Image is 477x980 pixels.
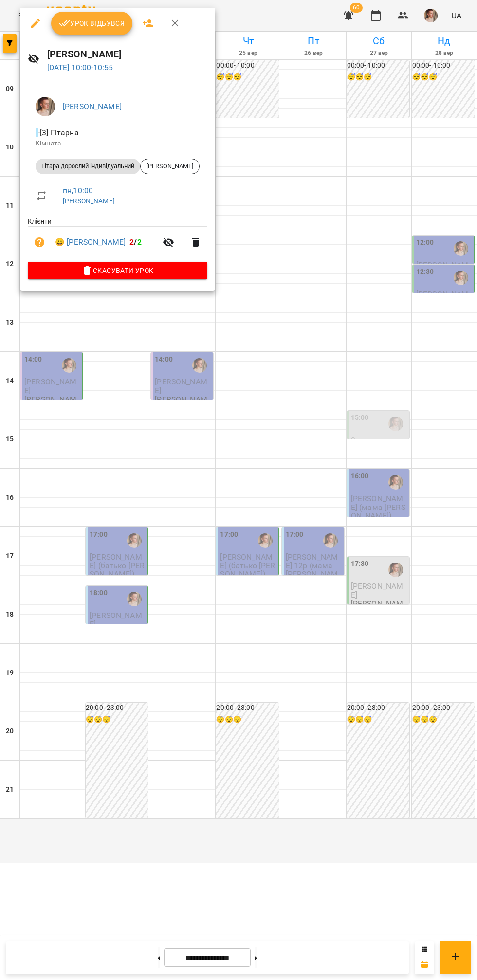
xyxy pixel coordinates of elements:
button: Візит ще не сплачено. Додати оплату? [28,231,51,254]
a: [DATE] 10:00-10:55 [47,63,113,72]
a: [PERSON_NAME] [63,197,115,205]
div: [PERSON_NAME] [140,159,200,174]
span: Скасувати Урок [36,265,200,276]
p: Кімната [36,139,200,148]
h6: [PERSON_NAME] [47,47,207,62]
img: 17edbb4851ce2a096896b4682940a88a.jfif [36,97,55,116]
ul: Клієнти [28,217,207,262]
span: - [3] Гітарна [36,128,81,137]
span: Урок відбувся [59,18,125,29]
span: 2 [137,237,142,247]
a: пн , 10:00 [63,186,93,195]
button: Скасувати Урок [28,262,207,279]
button: Урок відбувся [51,12,133,35]
a: 😀 [PERSON_NAME] [55,236,126,248]
span: 2 [129,237,134,247]
span: Гітара дорослий індивідуальний [36,162,140,171]
span: [PERSON_NAME] [141,162,199,171]
b: / [129,237,141,247]
a: [PERSON_NAME] [63,102,122,111]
